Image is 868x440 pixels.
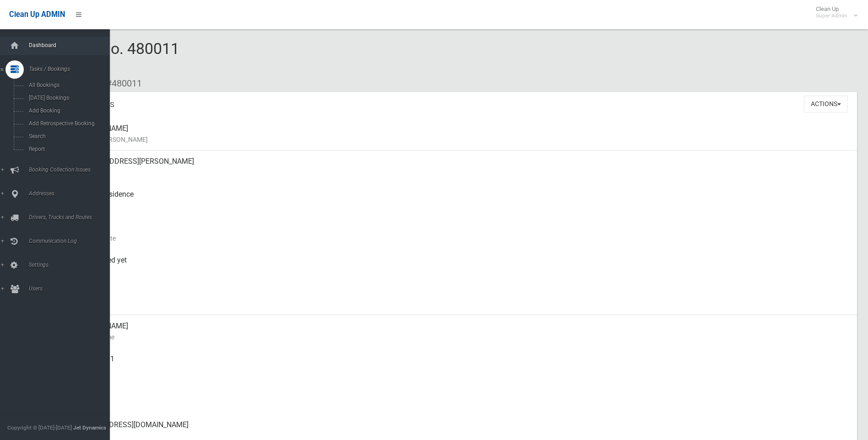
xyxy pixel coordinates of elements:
[73,118,850,150] div: [PERSON_NAME]
[73,332,850,343] small: Contact Name
[816,12,847,19] small: Super Admin
[73,200,850,211] small: Pickup Point
[26,262,117,268] span: Settings
[26,120,109,127] span: Add Retrospective Booking
[7,424,72,431] span: Copyright © [DATE]-[DATE]
[804,96,848,113] button: Actions
[73,397,850,408] small: Landline
[73,249,850,282] div: Not collected yet
[26,42,117,48] span: Dashboard
[26,95,109,101] span: [DATE] Bookings
[73,315,850,348] div: [PERSON_NAME]
[73,216,850,249] div: [DATE]
[26,66,117,72] span: Tasks / Bookings
[73,266,850,277] small: Collected At
[73,348,850,381] div: 0421549461
[100,75,142,92] li: #480011
[73,381,850,414] div: None given
[73,233,850,244] small: Collection Date
[26,190,117,197] span: Addresses
[26,166,117,173] span: Booking Collection Issues
[26,238,117,244] span: Communication Log
[26,146,109,152] span: Report
[73,183,850,216] div: Front of Residence
[26,107,109,114] span: Add Booking
[73,167,850,178] small: Address
[73,282,850,315] div: [DATE]
[73,365,850,376] small: Mobile
[26,214,117,220] span: Drivers, Trucks and Routes
[811,5,857,19] span: Clean Up
[40,39,179,75] span: Booking No. 480011
[73,299,850,310] small: Zone
[9,10,65,19] span: Clean Up ADMIN
[73,424,106,431] strong: Jet Dynamics
[73,134,850,145] small: Name of [PERSON_NAME]
[26,285,117,292] span: Users
[73,150,850,183] div: [STREET_ADDRESS][PERSON_NAME]
[26,133,109,140] span: Search
[26,82,109,88] span: All Bookings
